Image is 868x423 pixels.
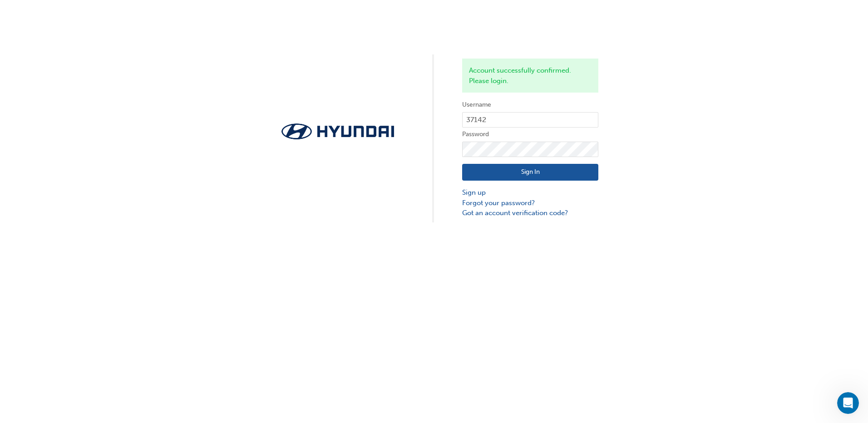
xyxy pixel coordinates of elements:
[462,112,598,128] input: Username
[462,59,598,93] div: Account successfully confirmed. Please login.
[462,198,598,208] a: Forgot your password?
[462,129,598,140] label: Password
[462,187,598,198] a: Sign up
[462,208,598,218] a: Got an account verification code?
[462,164,598,181] button: Sign In
[462,99,598,110] label: Username
[837,392,859,414] iframe: Intercom live chat
[270,121,406,142] img: Trak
